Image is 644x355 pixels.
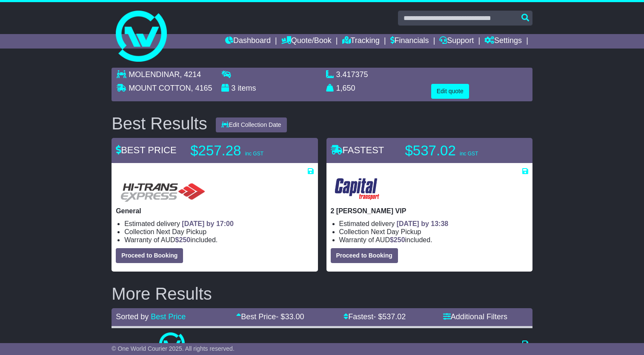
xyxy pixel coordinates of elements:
[390,34,429,49] a: Financials
[124,228,313,236] li: Collection
[112,284,532,303] h2: More Results
[373,312,406,321] span: - $
[112,345,235,352] span: © One World Courier 2025. All rights reserved.
[116,248,183,263] button: Proceed to Booking
[231,84,235,92] span: 3
[336,70,368,79] span: 3.417375
[216,117,287,132] button: Edit Collection Date
[107,114,212,133] div: Best Results
[276,312,304,321] span: - $
[124,236,313,244] li: Warranty of AUD included.
[331,248,398,263] button: Proceed to Booking
[156,228,206,235] span: Next Day Pickup
[460,151,478,157] span: inc GST
[339,228,528,236] li: Collection
[180,70,201,79] span: , 4214
[336,84,355,92] span: 1,650
[238,84,256,92] span: items
[339,236,528,244] li: Warranty of AUD included.
[225,34,271,49] a: Dashboard
[331,175,384,203] img: CapitalTransport: 2 Tonne Tautliner VIP
[190,142,297,159] p: $257.28
[116,145,176,155] span: BEST PRICE
[431,84,469,99] button: Edit quote
[331,145,384,155] span: FASTEST
[331,207,528,215] p: 2 [PERSON_NAME] VIP
[182,220,234,227] span: [DATE] by 17:00
[245,151,263,157] span: inc GST
[394,236,405,243] span: 250
[484,34,522,49] a: Settings
[339,220,528,228] li: Estimated delivery
[129,70,180,79] span: MOLENDINAR
[342,34,380,49] a: Tracking
[116,207,313,215] p: General
[285,312,304,321] span: 33.00
[371,228,421,235] span: Next Day Pickup
[191,84,212,92] span: , 4165
[397,220,449,227] span: [DATE] by 13:38
[179,236,191,243] span: 250
[390,236,405,243] span: $
[405,142,512,159] p: $537.02
[124,220,313,228] li: Estimated delivery
[281,34,332,49] a: Quote/Book
[116,312,149,321] span: Sorted by
[175,236,191,243] span: $
[151,312,186,321] a: Best Price
[382,312,406,321] span: 537.02
[343,312,406,321] a: Fastest- $537.02
[443,312,507,321] a: Additional Filters
[236,312,304,321] a: Best Price- $33.00
[439,34,474,49] a: Support
[116,175,209,203] img: HiTrans (Machship): General
[129,84,191,92] span: MOUNT COTTON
